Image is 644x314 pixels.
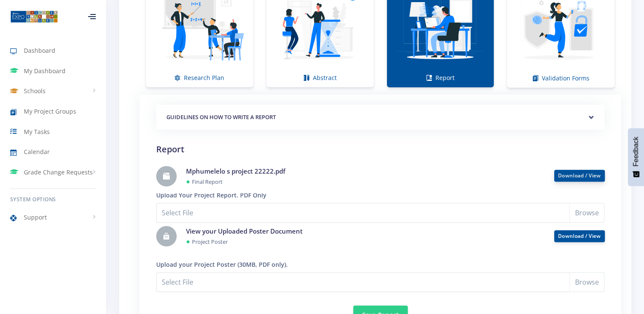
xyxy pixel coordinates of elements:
[24,168,93,177] span: Grade Change Requests
[166,113,594,122] h5: GUIDELINES ON HOW TO WRITE A REPORT
[10,10,58,23] img: ...
[24,213,47,222] span: Support
[558,172,601,179] a: Download / View
[24,46,55,55] span: Dashboard
[186,227,303,235] a: View your Uploaded Poster Document
[24,107,76,116] span: My Project Groups
[186,166,541,176] h4: Mphumelelo s project 22222.pdf
[628,128,644,186] button: Feedback - Show survey
[24,86,46,95] span: Schools
[156,191,266,200] label: Upload Your Project Report. PDF Only
[554,170,605,182] button: Download / View
[192,238,228,245] small: Project Poster
[156,143,604,156] h2: Report
[192,178,223,186] small: Final Report
[186,237,190,246] span: ●
[156,260,288,269] label: Upload your Project Poster (30MB, PDF only).
[24,66,66,75] span: My Dashboard
[24,147,50,156] span: Calendar
[10,196,96,203] h6: System Options
[24,127,50,136] span: My Tasks
[186,177,190,186] span: ●
[554,230,605,242] button: Download / View
[632,137,640,166] span: Feedback
[558,232,601,240] a: Download / View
